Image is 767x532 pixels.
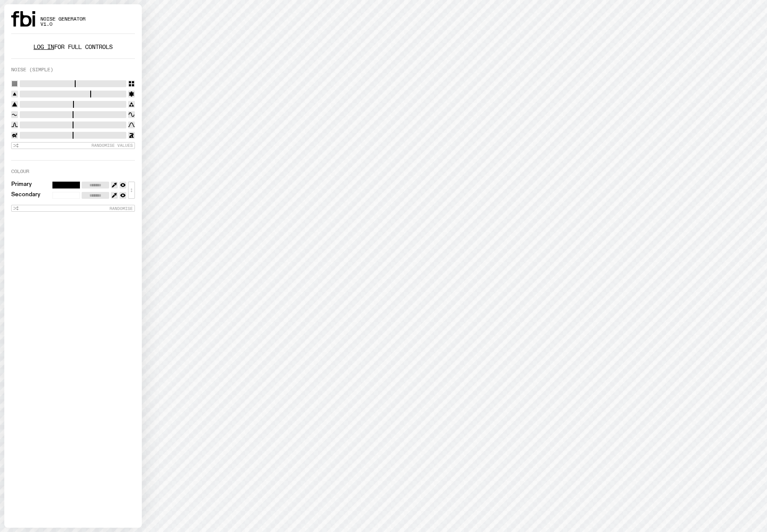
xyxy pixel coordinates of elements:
label: Secondary [11,192,40,199]
button: ↕ [128,182,135,199]
span: Randomise Values [92,143,133,148]
span: v1.0 [40,22,86,27]
label: Colour [11,169,29,174]
p: for full controls [11,44,135,50]
label: Noise (Simple) [11,67,53,72]
button: Randomise [11,205,135,212]
span: Randomise [110,206,133,211]
a: Log in [34,43,54,51]
label: Primary [11,182,32,188]
button: Randomise Values [11,142,135,149]
span: Noise Generator [40,17,86,21]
